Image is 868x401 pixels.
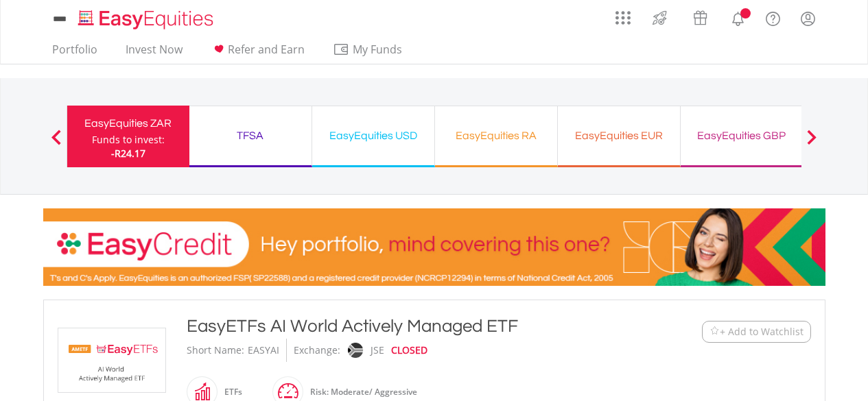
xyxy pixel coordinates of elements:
div: EasyEquities GBP [689,126,795,145]
button: Previous [43,136,70,150]
div: CLOSED [391,339,427,362]
div: TFSA [198,126,303,145]
img: jse.png [347,343,362,358]
a: Home page [73,3,219,31]
div: EasyEquities USD [320,126,426,145]
a: Portfolio [47,42,103,64]
img: thrive-v2.svg [648,7,671,29]
span: -R24.17 [111,147,145,160]
a: Refer and Earn [205,42,310,64]
div: Funds to invest: [92,133,165,147]
a: Vouchers [680,3,720,29]
div: JSE [371,339,384,362]
a: FAQ's and Support [755,3,790,31]
span: + Add to Watchlist [720,325,804,339]
div: EasyEquities RA [443,126,549,145]
img: grid-menu-icon.svg [615,10,631,25]
div: EASYAI [248,339,279,362]
img: Watchlist [709,326,720,337]
span: Refer and Earn [228,42,305,57]
div: EasyETFs AI World Actively Managed ETF [187,314,618,339]
a: AppsGrid [607,3,640,25]
div: Short Name: [187,339,244,362]
img: EasyEquities_Logo.png [75,8,219,31]
img: vouchers-v2.svg [689,7,712,29]
img: EQU.ZA.EASYAI.png [60,328,163,392]
button: Next [798,136,825,150]
span: My Funds [333,40,423,58]
img: EasyCredit Promotion Banner [43,208,825,286]
div: EasyEquities EUR [566,126,672,145]
div: Exchange: [294,339,340,362]
div: EasyEquities ZAR [75,114,181,133]
a: My Profile [790,3,825,34]
a: Notifications [720,3,755,31]
a: Invest Now [120,42,188,64]
button: Watchlist + Add to Watchlist [702,321,811,343]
